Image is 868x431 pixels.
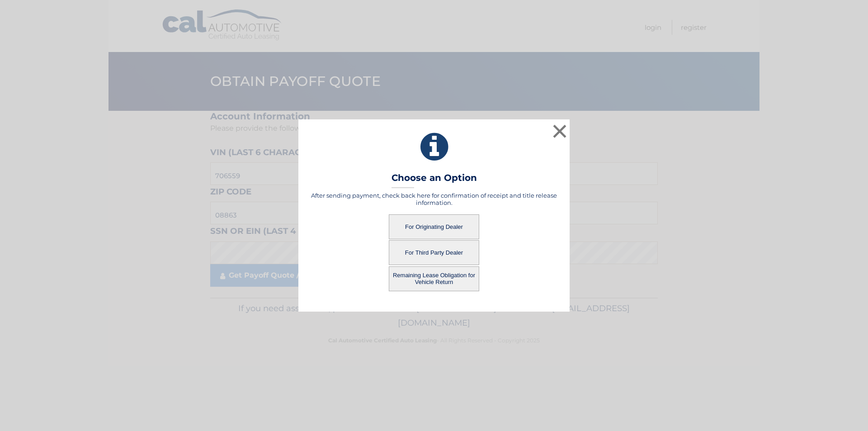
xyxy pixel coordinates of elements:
[389,240,479,265] button: For Third Party Dealer
[551,122,569,140] button: ×
[310,192,558,206] h5: After sending payment, check back here for confirmation of receipt and title release information.
[392,172,477,188] h3: Choose an Option
[389,266,479,291] button: Remaining Lease Obligation for Vehicle Return
[389,214,479,239] button: For Originating Dealer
